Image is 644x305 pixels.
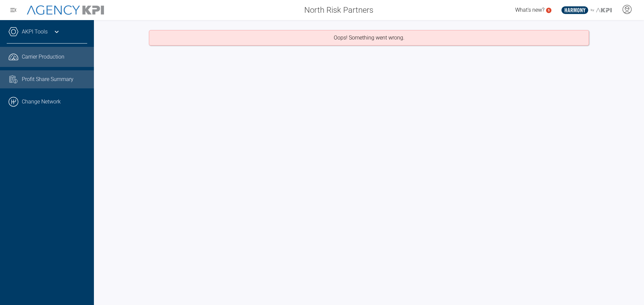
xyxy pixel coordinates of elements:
span: North Risk Partners [304,4,373,16]
a: AKPI Tools [22,28,48,36]
img: AgencyKPI [27,5,104,15]
p: Oops! Something went wrong. [334,34,405,42]
text: 5 [548,8,550,12]
span: Carrier Production [22,53,64,61]
span: What's new? [515,7,544,13]
a: 5 [546,8,551,13]
span: Profit Share Summary [22,75,73,83]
